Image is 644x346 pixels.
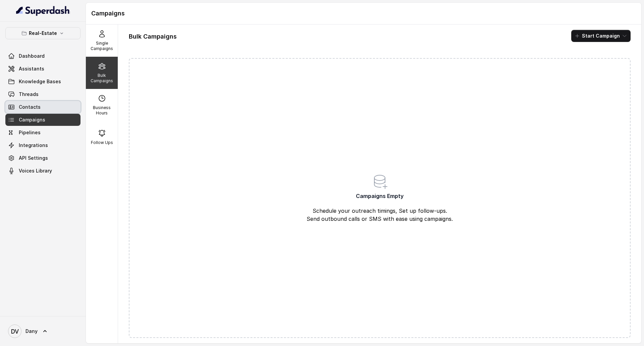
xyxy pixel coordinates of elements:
[25,328,38,335] span: Dany
[19,91,39,98] span: Threads
[5,114,80,126] a: Campaigns
[356,192,404,200] span: Campaigns Empty
[91,140,113,145] p: Follow Ups
[263,207,497,223] p: Schedule your outreach timings, Set up follow-ups. Send outbound calls or SMS with ease using cam...
[5,127,80,139] a: Pipelines
[5,63,80,75] a: Assistants
[19,78,61,85] span: Knowledge Bases
[16,5,70,16] img: light.svg
[91,8,636,19] h1: Campaigns
[5,152,80,164] a: API Settings
[129,31,177,42] h1: Bulk Campaigns
[5,76,80,88] a: Knowledge Bases
[89,41,115,51] p: Single Campaigns
[5,88,80,100] a: Threads
[29,29,57,37] p: Real-Estate
[5,101,80,113] a: Contacts
[571,30,631,42] button: Start Campaign
[19,129,41,136] span: Pipelines
[89,73,115,84] p: Bulk Campaigns
[19,104,41,110] span: Contacts
[19,142,48,149] span: Integrations
[5,27,80,39] button: Real-Estate
[19,167,52,174] span: Voices Library
[19,116,45,123] span: Campaigns
[5,165,80,177] a: Voices Library
[19,65,44,72] span: Assistants
[5,322,80,341] a: Dany
[11,328,19,335] text: DV
[19,155,48,161] span: API Settings
[19,53,45,59] span: Dashboard
[5,50,80,62] a: Dashboard
[89,105,115,116] p: Business Hours
[5,139,80,151] a: Integrations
